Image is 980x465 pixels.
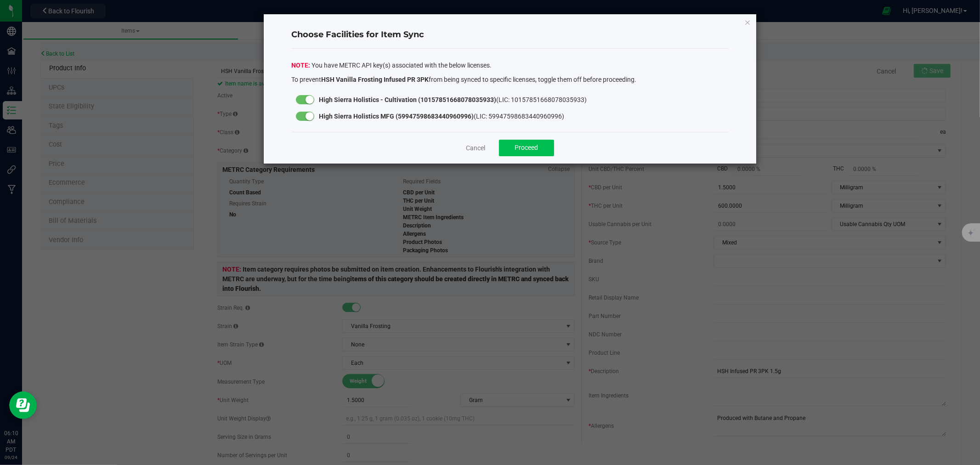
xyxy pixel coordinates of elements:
[291,75,729,85] p: To prevent from being synced to specific licenses, toggle them off before proceeding.
[291,61,729,87] div: You have METRC API key(s) associated with the below licenses.
[319,96,587,103] span: (LIC: 10157851668078035933)
[319,113,564,120] span: (LIC: 59947598683440960996)
[321,76,429,83] strong: HSH Vanilla Frosting Infused PR 3PK
[291,29,729,41] h4: Choose Facilities for Item Sync
[744,17,751,28] button: Close modal
[499,140,554,156] button: Proceed
[319,113,474,120] strong: High Sierra Holistics MFG (59947598683440960996)
[9,391,37,419] iframe: Resource center
[515,144,538,151] span: Proceed
[466,143,485,153] a: Cancel
[319,96,496,103] strong: High Sierra Holistics - Cultivation (10157851668078035933)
